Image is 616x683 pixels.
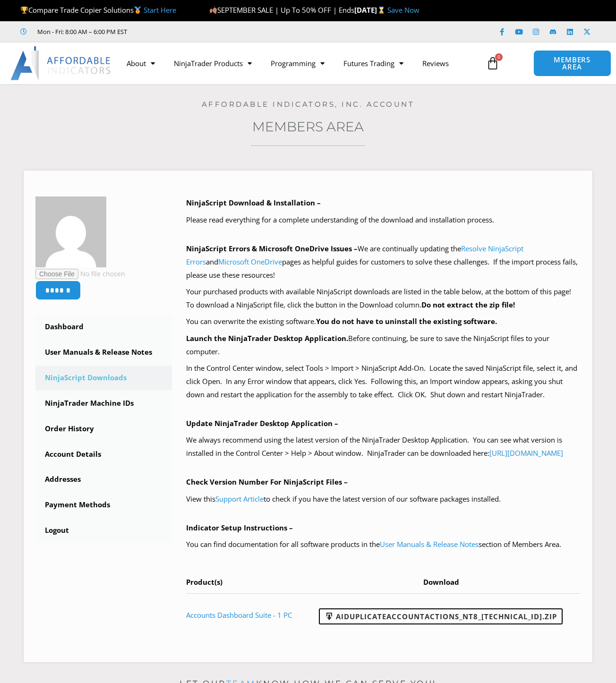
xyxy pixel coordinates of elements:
img: dfdfc62329630affb947b2fd14d9a4663412bcd2d5ecdd91bd21e15622342186 [35,196,106,267]
b: Indicator Setup Instructions – [186,523,293,532]
p: We always recommend using the latest version of the NinjaTrader Desktop Application. You can see ... [186,434,581,460]
a: User Manuals & Release Notes [380,539,479,549]
a: NinjaTrader Products [164,52,261,74]
img: 🥇 [134,7,141,14]
p: Before continuing, be sure to save the NinjaScript files to your computer. [186,332,581,359]
p: In the Control Center window, select Tools > Import > NinjaScript Add-On. Locate the saved NinjaS... [186,362,581,401]
p: Please read everything for a complete understanding of the download and installation process. [186,213,581,227]
p: You can find documentation for all software products in the section of Members Area. [186,538,581,551]
nav: Account pages [35,315,172,543]
a: Programming [261,52,334,74]
nav: Menu [117,52,481,74]
a: MEMBERS AREA [533,50,611,77]
a: Resolve NinjaScript Errors [186,244,523,266]
a: AIDuplicateAccountActions_NT8_[TECHNICAL_ID].zip [319,608,563,624]
a: Members Area [252,119,364,135]
a: About [117,52,164,74]
a: NinjaTrader Machine IDs [35,391,172,416]
p: Your purchased products with available NinjaScript downloads are listed in the table below, at th... [186,285,581,312]
a: Futures Trading [334,52,413,74]
p: We are continually updating the and pages as helpful guides for customers to solve these challeng... [186,242,581,282]
a: User Manuals & Release Notes [35,340,172,365]
a: Microsoft OneDrive [218,257,282,266]
a: 0 [472,50,513,77]
a: Support Article [215,494,264,504]
img: LogoAI | Affordable Indicators – NinjaTrader [10,46,112,80]
b: Do not extract the zip file! [421,300,515,309]
span: Compare Trade Copier Solutions [20,5,176,15]
a: Account Details [35,442,172,467]
span: 0 [495,53,503,61]
b: Launch the NinjaTrader Desktop Application. [186,333,348,343]
span: Mon - Fri: 8:00 AM – 6:00 PM EST [35,26,127,37]
img: 🍂 [210,7,217,14]
p: View this to check if you have the latest version of our software packages installed. [186,493,581,506]
a: Save Now [387,5,419,15]
span: MEMBERS AREA [543,56,601,70]
b: You do not have to uninstall the existing software. [316,316,497,326]
p: You can overwrite the existing software. [186,315,581,328]
span: Product(s) [186,577,222,587]
span: SEPTEMBER SALE | Up To 50% OFF | Ends [209,5,354,15]
b: Update NinjaTrader Desktop Application – [186,418,338,428]
a: Accounts Dashboard Suite - 1 PC [186,610,292,620]
a: NinjaScript Downloads [35,366,172,390]
img: 🏆 [21,7,28,14]
span: Download [423,577,459,587]
img: ⌛ [378,7,385,14]
a: Payment Methods [35,493,172,517]
b: Check Version Number For NinjaScript Files – [186,477,348,487]
b: NinjaScript Download & Installation – [186,198,321,207]
a: Start Here [144,5,176,15]
a: Addresses [35,467,172,492]
a: Dashboard [35,315,172,339]
a: Logout [35,518,172,543]
a: Affordable Indicators, Inc. Account [202,100,415,109]
b: NinjaScript Errors & Microsoft OneDrive Issues – [186,244,358,253]
strong: [DATE] [354,5,387,15]
a: [URL][DOMAIN_NAME] [489,448,563,458]
a: Order History [35,417,172,441]
a: Reviews [413,52,458,74]
iframe: Customer reviews powered by Trustpilot [140,27,282,36]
